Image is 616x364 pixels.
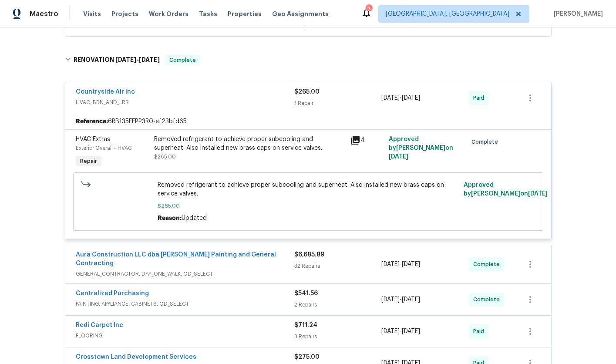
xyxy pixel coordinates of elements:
[76,89,135,95] a: Countryside Air Inc
[76,145,132,151] span: Exterior Overall - HVAC
[294,252,324,258] span: $6,685.89
[76,98,294,107] span: HVAC, BRN_AND_LRR
[294,322,317,328] span: $711.24
[30,10,58,18] span: Maestro
[294,354,320,360] span: $275.00
[76,354,196,360] a: Crosstown Land Development Services
[381,295,420,304] span: -
[389,154,408,160] span: [DATE]
[158,181,458,198] span: Removed refrigerant to achieve proper subcooling and superheat. Also installed new brass caps on ...
[381,327,420,336] span: -
[294,262,382,270] div: 32 Repairs
[294,99,382,108] div: 1 Repair
[381,260,420,269] span: -
[77,157,101,165] span: Repair
[76,117,108,126] b: Reference:
[76,270,294,278] span: GENERAL_CONTRACTOR, DAY_ONE_WALK, OD_SELECT
[62,46,554,74] div: RENOVATION [DATE]-[DATE]Complete
[350,135,384,145] div: 4
[111,10,138,18] span: Projects
[149,10,189,18] span: Work Orders
[464,182,548,197] span: Approved by [PERSON_NAME] on
[199,11,217,17] span: Tasks
[76,290,149,297] a: Centralized Purchasing
[381,95,400,101] span: [DATE]
[381,297,400,303] span: [DATE]
[182,215,207,221] span: Updated
[402,297,420,303] span: [DATE]
[381,94,420,102] span: -
[74,55,160,65] h6: RENOVATION
[471,138,502,146] span: Complete
[294,290,318,297] span: $541.56
[65,114,551,129] div: 6RB135FEPP3R0-ef23bfd65
[115,57,136,63] span: [DATE]
[294,89,320,95] span: $265.00
[158,202,458,210] span: $265.00
[154,135,345,152] div: Removed refrigerant to achieve proper subcooling and superheat. Also installed new brass caps on ...
[550,10,603,18] span: [PERSON_NAME]
[386,10,509,18] span: [GEOGRAPHIC_DATA], [GEOGRAPHIC_DATA]
[473,327,488,336] span: Paid
[76,300,294,308] span: PAINTING, APPLIANCE, CABINETS, OD_SELECT
[402,328,420,334] span: [DATE]
[528,191,548,197] span: [DATE]
[294,332,382,341] div: 3 Repairs
[158,215,182,221] span: Reason:
[473,260,503,269] span: Complete
[76,252,276,266] a: Aura Construction LLC dba [PERSON_NAME] Painting and General Contracting
[473,94,488,102] span: Paid
[381,328,400,334] span: [DATE]
[76,136,110,142] span: HVAC Extras
[228,10,262,18] span: Properties
[166,56,199,64] span: Complete
[389,136,453,160] span: Approved by [PERSON_NAME] on
[272,10,329,18] span: Geo Assignments
[115,57,160,63] span: -
[154,154,176,159] span: $265.00
[366,5,372,14] div: 7
[76,322,123,328] a: Redi Carpet Inc
[473,295,503,304] span: Complete
[381,261,400,267] span: [DATE]
[139,57,160,63] span: [DATE]
[402,95,420,101] span: [DATE]
[76,331,294,340] span: FLOORING
[402,261,420,267] span: [DATE]
[294,300,382,309] div: 2 Repairs
[83,10,101,18] span: Visits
